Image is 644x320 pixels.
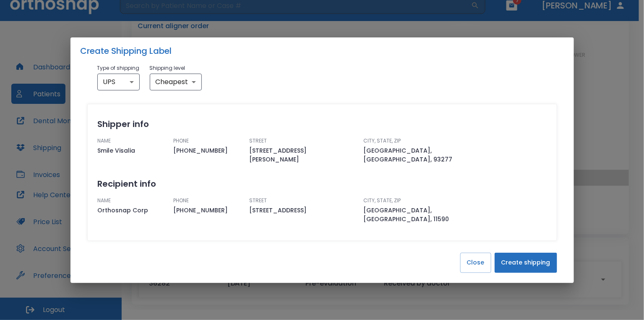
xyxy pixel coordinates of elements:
p: STREET [250,137,357,145]
div: Cheapest [150,74,202,90]
button: Create shipping [495,253,557,273]
p: CITY, STATE, ZIP [363,137,471,145]
p: PHONE [174,197,243,204]
span: Smile Visalia [98,146,167,155]
p: STREET [250,197,357,204]
p: CITY, STATE, ZIP [363,197,471,204]
p: Type of shipping [97,64,140,72]
p: Shipping level [150,64,202,72]
span: [STREET_ADDRESS][PERSON_NAME] [250,146,357,164]
span: Orthosnap Corp [98,206,167,215]
h2: Create Shipping Label [70,37,574,64]
p: NAME [98,197,167,204]
p: NAME [98,137,167,145]
button: Close [460,253,491,273]
h2: Recipient info [98,177,547,190]
span: [GEOGRAPHIC_DATA], [GEOGRAPHIC_DATA], 93277 [363,146,471,164]
span: [PHONE_NUMBER] [174,206,243,215]
span: [PHONE_NUMBER] [174,146,243,155]
div: UPS [97,74,140,90]
p: PHONE [174,137,243,145]
h2: Shipper info [98,118,547,130]
span: [GEOGRAPHIC_DATA], [GEOGRAPHIC_DATA], 11590 [363,206,471,224]
span: [STREET_ADDRESS] [250,206,357,215]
